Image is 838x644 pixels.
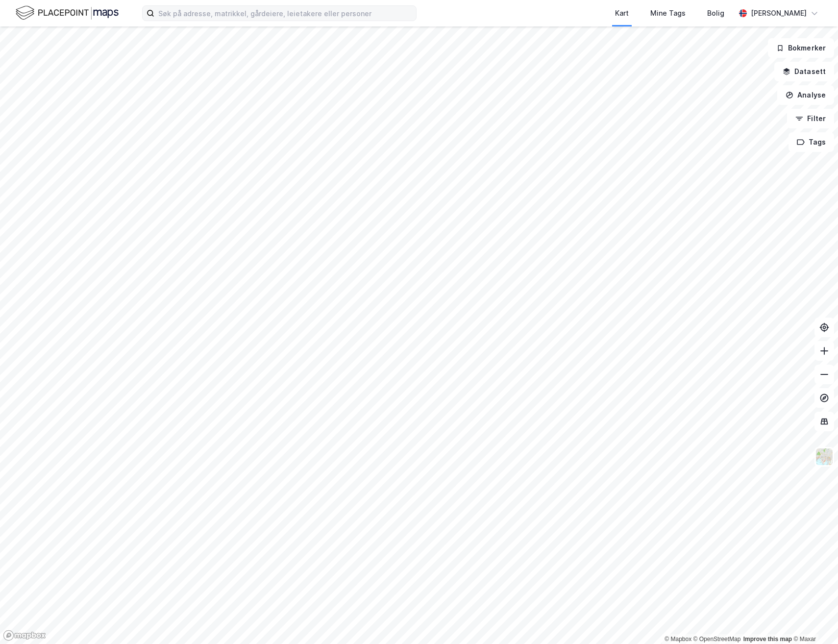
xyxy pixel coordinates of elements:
[777,85,834,105] button: Analyse
[743,636,792,643] a: Improve this map
[650,7,686,19] div: Mine Tags
[693,636,741,643] a: OpenStreetMap
[707,7,724,19] div: Bolig
[751,7,807,19] div: [PERSON_NAME]
[774,62,834,81] button: Datasett
[154,6,416,21] input: Søk på adresse, matrikkel, gårdeiere, leietakere eller personer
[615,7,629,19] div: Kart
[3,630,46,641] a: Mapbox homepage
[665,636,691,643] a: Mapbox
[787,109,834,128] button: Filter
[768,38,834,58] button: Bokmerker
[789,132,834,152] button: Tags
[16,4,119,22] img: logo.f888ab2527a4732fd821a326f86c7f29.svg
[815,447,834,466] img: Z
[789,597,838,644] iframe: Chat Widget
